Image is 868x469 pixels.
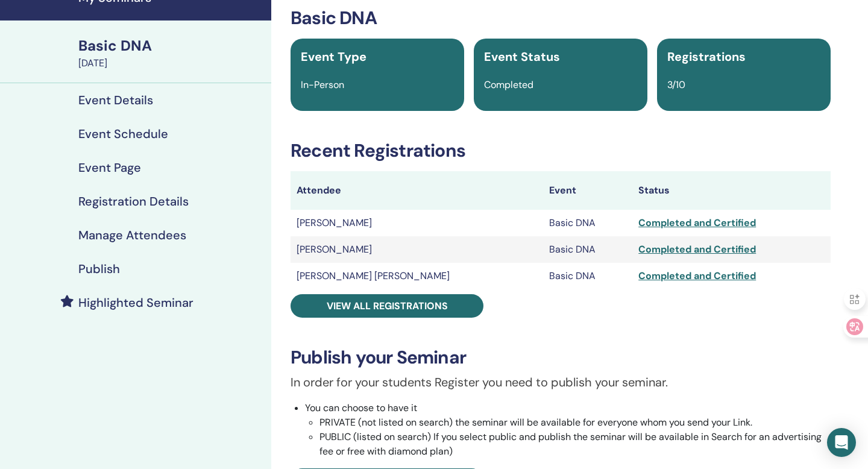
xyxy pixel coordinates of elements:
h4: Event Details [78,93,153,107]
div: Completed and Certified [638,216,825,230]
li: You can choose to have it [305,401,831,459]
a: View all registrations [291,294,483,318]
span: In-Person [301,78,344,91]
div: Completed and Certified [638,269,825,283]
td: Basic DNA [543,210,632,236]
td: [PERSON_NAME] [PERSON_NAME] [291,263,543,289]
span: Registrations [667,49,746,65]
h3: Basic DNA [291,7,831,29]
span: Event Status [484,49,560,65]
a: Basic DNA[DATE] [71,36,271,71]
th: Event [543,171,632,210]
h4: Highlighted Seminar [78,295,193,310]
h3: Publish your Seminar [291,347,831,368]
span: View all registrations [327,300,448,312]
h3: Recent Registrations [291,140,831,162]
div: Completed and Certified [638,242,825,257]
span: Completed [484,78,533,91]
div: Basic DNA [78,36,264,56]
h4: Manage Attendees [78,228,186,242]
td: [PERSON_NAME] [291,210,543,236]
h4: Event Schedule [78,127,168,141]
h4: Registration Details [78,194,189,209]
div: Open Intercom Messenger [827,428,856,457]
h4: Publish [78,262,120,276]
span: 3/10 [667,78,685,91]
td: [PERSON_NAME] [291,236,543,263]
span: Event Type [301,49,366,65]
td: Basic DNA [543,236,632,263]
li: PRIVATE (not listed on search) the seminar will be available for everyone whom you send your Link. [319,415,831,430]
div: [DATE] [78,56,264,71]
p: In order for your students Register you need to publish your seminar. [291,373,831,391]
th: Attendee [291,171,543,210]
h4: Event Page [78,160,141,175]
th: Status [632,171,831,210]
li: PUBLIC (listed on search) If you select public and publish the seminar will be available in Searc... [319,430,831,459]
td: Basic DNA [543,263,632,289]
